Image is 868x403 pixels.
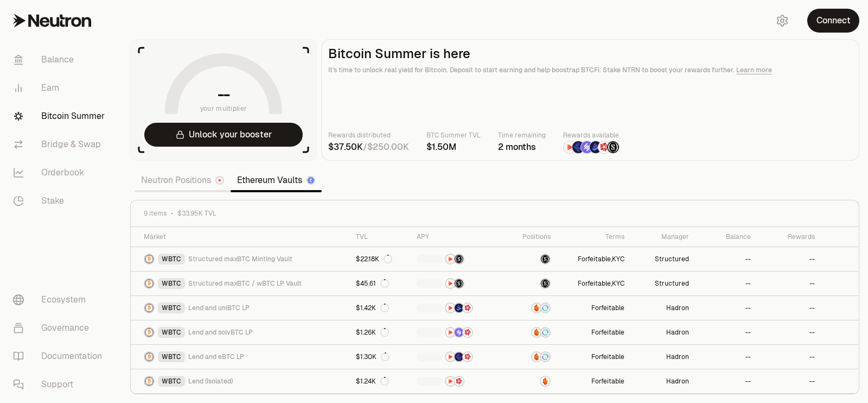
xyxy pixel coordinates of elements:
[349,345,410,369] a: $1.30K
[541,328,550,337] img: Supervault
[446,304,455,312] img: NTRN
[145,328,154,337] img: WBTC Logo
[356,352,390,361] div: $1.30K
[145,279,154,288] img: WBTC Logo
[188,304,250,312] span: Lend and uniBTC LP
[349,320,410,344] a: $1.26K
[507,247,558,271] a: maxBTC
[695,345,757,369] a: --
[131,247,349,271] a: WBTC LogoWBTCStructured maxBTC Minting Vault
[4,342,117,370] a: Documentation
[145,377,154,386] img: WBTC Logo
[513,232,551,241] div: Positions
[177,209,216,218] span: $33.95K TVL
[564,232,624,241] div: Terms
[356,304,389,312] div: $1.42K
[308,177,314,184] img: Ethereum Logo
[349,369,410,393] a: $1.24K
[158,327,185,338] div: WBTC
[757,247,821,271] a: --
[591,352,624,361] button: Forfeitable
[557,296,631,320] a: Forfeitable
[541,255,550,263] img: maxBTC
[564,141,576,153] img: NTRN
[513,376,551,387] button: Amber
[131,272,349,295] a: WBTC LogoWBTCStructured maxBTC / wBTC LP Vault
[410,320,506,344] a: NTRNSolv PointsMars Fragments
[757,320,821,344] a: --
[591,304,624,312] button: Forfeitable
[612,255,624,263] button: KYC
[591,377,624,386] button: Forfeitable
[356,377,389,386] div: $1.24K
[188,377,233,386] span: Lend (Isolated)
[417,327,500,338] button: NTRNSolv PointsMars Fragments
[328,130,409,141] p: Rewards distributed
[446,352,455,361] img: NTRN
[581,141,593,153] img: Solv Points
[757,369,821,393] a: --
[144,232,343,241] div: Market
[145,352,154,361] img: WBTC Logo
[764,232,815,241] div: Rewards
[455,352,463,361] img: EtherFi Points
[417,303,500,313] button: NTRNBedrock DiamondsMars Fragments
[513,327,551,338] button: AmberSupervault
[513,254,551,265] button: maxBTC
[695,320,757,344] a: --
[417,278,500,289] button: NTRNStructured Points
[410,247,506,271] a: NTRNStructured Points
[557,272,631,295] a: Forfeitable,KYC
[188,328,253,337] span: Lend and solvBTC LP
[4,187,117,215] a: Stake
[410,272,506,295] a: NTRNStructured Points
[736,66,772,74] a: Learn more
[498,141,546,154] div: 2 months
[507,296,558,320] a: AmberSupervault
[612,279,624,288] button: KYC
[4,314,117,342] a: Governance
[631,247,696,271] a: Structured
[578,279,611,288] button: Forfeitable
[557,369,631,393] a: Forfeitable
[216,177,223,184] img: Neutron Logo
[631,320,696,344] a: Hadron
[144,209,167,218] span: 9 items
[578,255,611,263] button: Forfeitable
[591,328,624,337] button: Forfeitable
[417,254,500,265] button: NTRNStructured Points
[188,352,244,361] span: Lend and eBTC LP
[158,351,185,362] div: WBTC
[131,296,349,320] a: WBTC LogoWBTCLend and uniBTC LP
[695,296,757,320] a: --
[455,328,463,337] img: Solv Points
[4,74,117,102] a: Earn
[757,272,821,295] a: --
[145,304,154,312] img: WBTC Logo
[356,232,404,241] div: TVL
[188,255,292,263] span: Structured maxBTC Minting Vault
[557,320,631,344] a: Forfeitable
[507,320,558,344] a: AmberSupervault
[702,232,750,241] div: Balance
[513,351,551,362] button: AmberSupervault
[631,369,696,393] a: Hadron
[410,369,506,393] a: NTRNMars Fragments
[532,328,541,337] img: Amber
[463,328,472,337] img: Mars Fragments
[572,141,584,153] img: EtherFi Points
[455,255,463,263] img: Structured Points
[349,272,410,295] a: $45.61
[757,345,821,369] a: --
[637,232,690,241] div: Manager
[455,377,463,386] img: Mars Fragments
[557,345,631,369] a: Forfeitable
[410,296,506,320] a: NTRNBedrock DiamondsMars Fragments
[541,352,550,361] img: Supervault
[145,255,154,263] img: WBTC Logo
[631,272,696,295] a: Structured
[513,303,551,313] button: AmberSupervault
[507,272,558,295] a: maxBTC
[4,286,117,314] a: Ecosystem
[455,304,463,312] img: Bedrock Diamonds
